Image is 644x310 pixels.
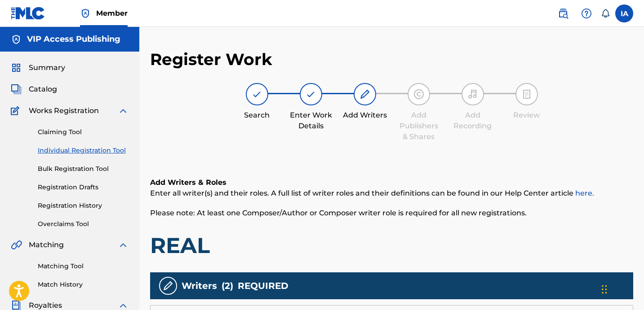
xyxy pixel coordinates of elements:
span: Catalog [29,84,57,95]
img: MLC Logo [11,7,45,20]
span: Writers [182,279,217,293]
a: SummarySummary [11,62,65,73]
a: Claiming Tool [38,127,129,137]
a: Matching Tool [38,262,129,271]
iframe: Chat Widget [599,267,644,310]
span: Enter all writer(s) and their roles. A full list of writer roles and their definitions can be fou... [150,189,594,197]
span: Please note: At least one Composer/Author or Composer writer role is required for all new registr... [150,209,527,217]
div: Notifications [601,9,610,18]
div: Add Recording [450,110,495,131]
img: Summary [11,62,22,73]
div: Add Publishers & Shares [396,110,441,142]
a: here. [575,189,594,197]
h2: Register Work [150,49,272,70]
img: Top Rightsholder [80,8,91,19]
span: ( 2 ) [222,279,233,293]
div: User Menu [615,4,633,22]
img: Matching [11,240,22,250]
img: step indicator icon for Add Recording [467,89,478,100]
div: Enter Work Details [289,110,333,131]
h6: Add Writers & Roles [150,177,633,188]
h5: VIP Access Publishing [27,34,120,44]
img: writers [163,280,173,291]
div: Review [504,110,549,121]
a: Match History [38,280,129,289]
div: Help [577,4,595,22]
a: CatalogCatalog [11,84,57,95]
span: REQUIRED [238,279,289,293]
span: Member [96,8,128,18]
h1: REAL [150,232,633,259]
a: Registration History [38,201,129,210]
a: Public Search [554,4,572,22]
a: Registration Drafts [38,183,129,192]
img: step indicator icon for Add Publishers & Shares [413,89,424,100]
a: Bulk Registration Tool [38,164,129,174]
img: Catalog [11,84,22,95]
img: expand [118,240,129,250]
img: expand [118,105,129,116]
span: Matching [29,240,64,250]
img: help [581,8,592,19]
img: Accounts [11,34,22,45]
img: search [558,8,568,19]
a: Individual Registration Tool [38,146,129,155]
img: step indicator icon for Review [521,89,532,100]
img: step indicator icon for Enter Work Details [306,89,316,100]
iframe: Resource Center [619,190,644,262]
div: Search [235,110,280,121]
div: Drag [602,276,607,303]
img: Works Registration [11,105,22,116]
span: Summary [29,62,65,73]
img: step indicator icon for Add Writers [360,89,370,100]
img: step indicator icon for Search [252,89,262,100]
div: Add Writers [342,110,387,121]
a: Overclaims Tool [38,219,129,229]
span: Works Registration [29,105,99,116]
